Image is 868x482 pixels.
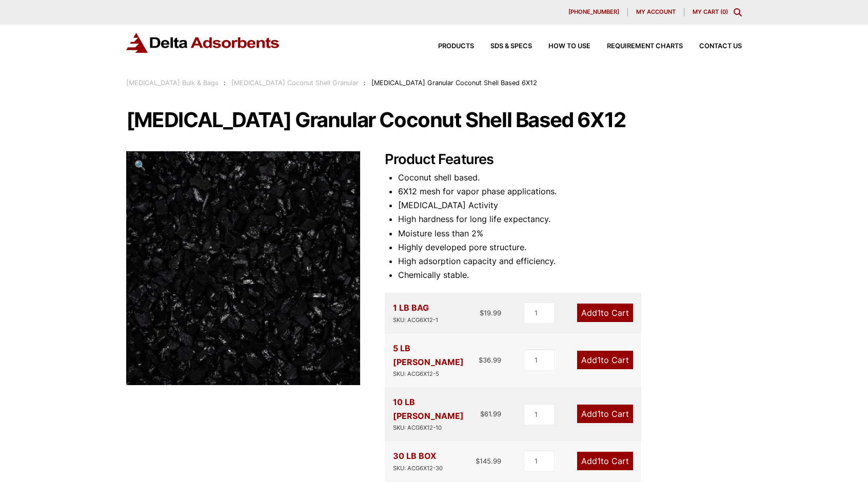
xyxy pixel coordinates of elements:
[480,410,484,418] span: $
[722,8,726,15] span: 0
[532,43,590,50] a: How to Use
[597,409,601,419] span: 1
[422,43,474,50] a: Products
[597,355,601,365] span: 1
[393,423,480,433] div: SKU: ACG6X12-10
[577,304,633,322] a: Add1to Cart
[480,309,501,317] bdi: 19.99
[476,457,480,465] span: $
[231,79,359,87] a: [MEDICAL_DATA] Coconut Shell Granular
[636,9,676,15] span: My account
[398,254,742,268] li: High adsorption capacity and efficiency.
[577,351,633,369] a: Add1to Cart
[560,8,628,16] a: [PHONE_NUMBER]
[597,456,601,466] span: 1
[734,8,742,16] div: Toggle Modal Content
[590,43,683,50] a: Requirement Charts
[134,159,146,171] span: 🔍
[476,457,501,465] bdi: 145.99
[398,212,742,226] li: High hardness for long life expectancy.
[490,43,532,50] span: SDS & SPECS
[479,356,483,364] span: $
[398,268,742,282] li: Chemically stable.
[126,151,154,179] a: View full-screen image gallery
[398,240,742,254] li: Highly developed pore structure.
[398,198,742,212] li: [MEDICAL_DATA] Activity
[398,171,742,185] li: Coconut shell based.
[393,315,438,325] div: SKU: ACG6X12-1
[398,185,742,198] li: 6X12 mesh for vapor phase applications.
[568,9,619,15] span: [PHONE_NUMBER]
[393,301,438,325] div: 1 LB BAG
[364,79,366,87] span: :
[126,109,742,131] h1: [MEDICAL_DATA] Granular Coconut Shell Based 6X12
[480,309,484,317] span: $
[693,8,728,15] a: My Cart (0)
[393,369,479,379] div: SKU: ACG6X12-5
[699,43,742,50] span: Contact Us
[479,356,501,364] bdi: 36.99
[607,43,683,50] span: Requirement Charts
[126,33,280,53] img: Delta Adsorbents
[548,43,590,50] span: How to Use
[683,43,742,50] a: Contact Us
[393,464,443,473] div: SKU: ACG6X12-30
[577,452,633,470] a: Add1to Cart
[224,79,226,87] span: :
[480,410,501,418] bdi: 61.99
[597,308,601,318] span: 1
[393,449,443,473] div: 30 LB BOX
[393,395,480,433] div: 10 LB [PERSON_NAME]
[474,43,532,50] a: SDS & SPECS
[577,405,633,423] a: Add1to Cart
[438,43,474,50] span: Products
[126,79,219,87] a: [MEDICAL_DATA] Bulk & Bags
[393,342,479,379] div: 5 LB [PERSON_NAME]
[385,151,742,168] h2: Product Features
[371,79,537,87] span: [MEDICAL_DATA] Granular Coconut Shell Based 6X12
[628,8,684,16] a: My account
[398,227,742,240] li: Moisture less than 2%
